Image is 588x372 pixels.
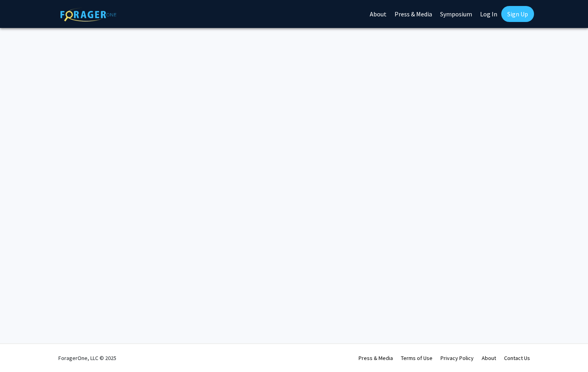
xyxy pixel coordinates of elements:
div: ForagerOne, LLC © 2025 [58,344,116,372]
a: Terms of Use [401,354,433,362]
a: Sign Up [501,6,534,22]
a: About [482,354,496,362]
img: ForagerOne Logo [60,8,116,22]
a: Privacy Policy [441,354,474,362]
a: Press & Media [359,354,393,362]
a: Contact Us [504,354,530,362]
